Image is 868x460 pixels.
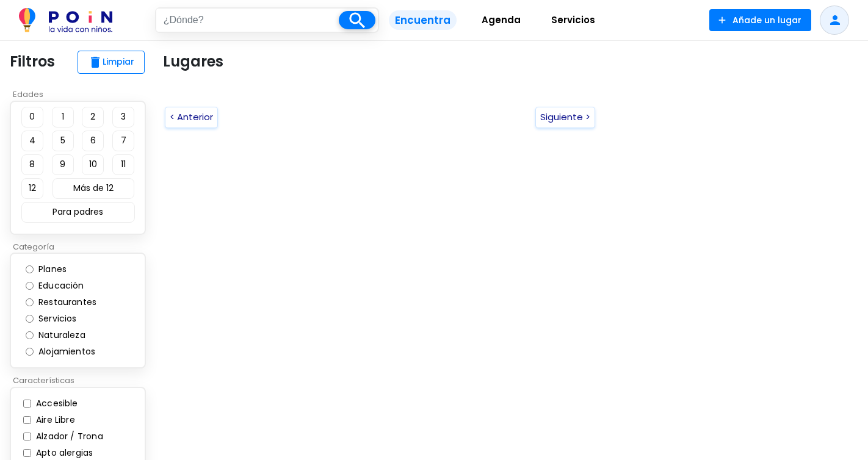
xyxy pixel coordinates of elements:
input: ¿Dónde? [156,9,339,32]
button: deleteLimpiar [78,51,145,74]
button: 10 [82,154,104,175]
button: 9 [52,154,74,175]
label: Servicios [35,312,89,325]
span: Agenda [476,10,526,30]
label: Accesible [33,397,78,410]
button: 2 [82,107,104,128]
a: Servicios [536,5,610,35]
button: Para padres [21,202,135,223]
button: Más de 12 [52,178,134,199]
button: 8 [21,154,43,175]
a: Agenda [466,5,536,35]
label: Aire Libre [33,414,75,426]
p: Filtros [10,51,55,73]
label: Apto alergias [33,447,93,459]
span: Encuentra [389,10,457,31]
label: Planes [35,263,79,276]
button: 4 [21,131,43,151]
button: 11 [112,154,134,175]
button: 3 [112,107,134,128]
button: 5 [52,131,74,151]
button: Añade un lugar [709,9,811,31]
label: Alojamientos [35,345,107,358]
label: Alzador / Trona [33,430,103,443]
button: 12 [21,178,43,199]
p: Características [10,375,153,387]
img: POiN [19,8,112,32]
span: delete [88,55,103,70]
button: Siguiente > [535,107,595,128]
p: Categoría [10,241,153,253]
button: 1 [52,107,74,128]
label: Naturaleza [35,329,98,342]
i: search [346,10,367,31]
a: Encuentra [379,5,466,35]
button: 0 [21,107,43,128]
span: Servicios [546,10,601,30]
button: 7 [112,131,134,151]
button: 6 [82,131,104,151]
label: Educación [35,279,96,292]
p: Lugares [163,51,223,73]
button: < Anterior [165,107,218,128]
p: Edades [10,88,153,101]
label: Restaurantes [35,296,109,309]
